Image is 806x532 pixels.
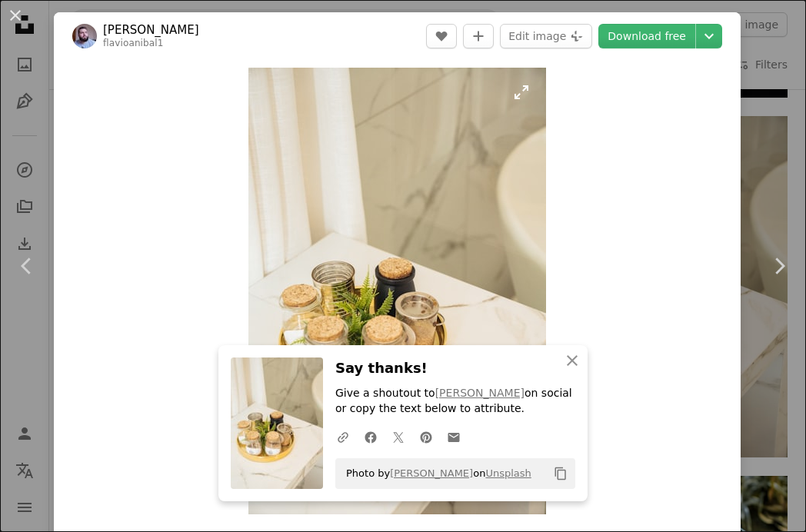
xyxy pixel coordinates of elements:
a: Unsplash [485,467,531,479]
button: Edit image [500,24,592,48]
p: Give a shoutout to on social or copy the text below to attribute. [335,386,575,417]
a: Next [752,192,806,340]
button: Like [426,24,457,48]
button: Copy to clipboard [548,461,574,487]
a: flavioanibal1 [103,38,163,48]
img: Go to Flavio Anibal's profile [72,24,97,48]
a: Share on Pinterest [412,421,440,452]
img: a group of jars on a shelf [248,68,546,514]
button: Add to Collection [463,24,494,48]
button: Zoom in on this image [248,68,546,514]
span: Photo by on [338,461,531,486]
a: [PERSON_NAME] [435,387,525,399]
a: Share over email [440,421,468,452]
a: Share on Facebook [357,421,385,452]
a: Download free [598,24,695,48]
h3: Say thanks! [335,357,575,380]
a: [PERSON_NAME] [103,22,199,38]
a: [PERSON_NAME] [390,467,473,479]
button: Choose download size [696,24,722,48]
a: Share on Twitter [385,421,412,452]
